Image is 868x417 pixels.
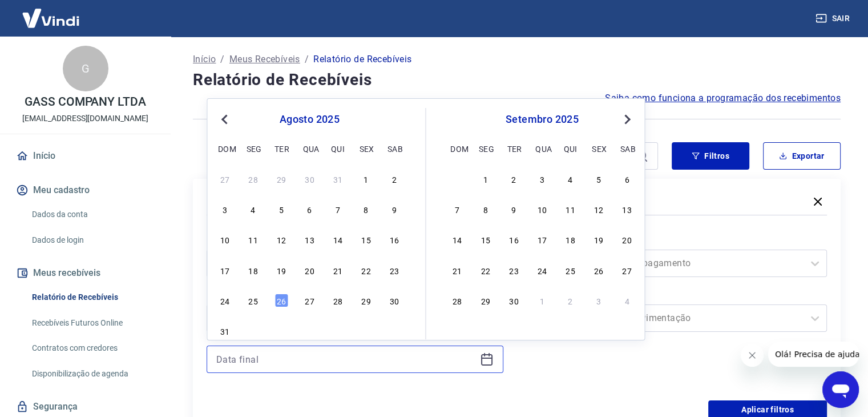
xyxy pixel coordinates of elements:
iframe: Mensagem da empresa [768,342,859,367]
div: qui [564,142,578,155]
span: Olá! Precisa de ajuda? [7,8,96,17]
div: Choose quinta-feira, 11 de setembro de 2025 [564,202,578,216]
div: Choose terça-feira, 26 de agosto de 2025 [274,294,288,307]
p: GASS COMPANY LTDA [25,96,146,108]
div: Choose domingo, 10 de agosto de 2025 [218,232,232,246]
button: Exportar [763,142,841,170]
div: Choose domingo, 14 de setembro de 2025 [450,232,464,246]
div: Choose terça-feira, 16 de setembro de 2025 [507,232,520,246]
div: qua [302,142,316,155]
div: Choose terça-feira, 19 de agosto de 2025 [274,263,288,277]
div: ter [507,142,520,155]
div: Choose sábado, 6 de setembro de 2025 [387,324,401,338]
div: Choose quinta-feira, 4 de setembro de 2025 [331,324,345,338]
div: Choose domingo, 28 de setembro de 2025 [450,294,464,307]
button: Sair [813,8,854,29]
div: G [63,46,108,91]
div: dom [218,142,232,155]
div: Choose domingo, 21 de setembro de 2025 [450,263,464,277]
div: Choose sexta-feira, 5 de setembro de 2025 [592,172,605,186]
div: Choose sexta-feira, 29 de agosto de 2025 [359,294,373,307]
div: Choose quarta-feira, 10 de setembro de 2025 [535,202,549,216]
div: Choose terça-feira, 23 de setembro de 2025 [507,263,520,277]
div: Choose sexta-feira, 8 de agosto de 2025 [359,202,373,216]
img: Vindi [14,1,88,35]
div: Choose quarta-feira, 24 de setembro de 2025 [535,263,549,277]
div: sab [387,142,401,155]
div: month 2025-09 [449,170,636,308]
div: Choose sexta-feira, 19 de setembro de 2025 [592,232,605,246]
div: Choose quinta-feira, 28 de agosto de 2025 [331,294,345,307]
div: agosto 2025 [216,113,402,126]
div: qui [331,142,345,155]
div: sex [592,142,605,155]
div: Choose segunda-feira, 4 de agosto de 2025 [247,202,260,216]
p: / [220,53,224,66]
div: Choose sexta-feira, 12 de setembro de 2025 [592,202,605,216]
div: Choose terça-feira, 2 de setembro de 2025 [274,324,288,338]
div: Choose segunda-feira, 1 de setembro de 2025 [247,324,260,338]
a: Recebíveis Futuros Online [27,311,157,335]
div: Choose segunda-feira, 8 de setembro de 2025 [479,202,492,216]
div: Choose sábado, 4 de outubro de 2025 [620,294,634,307]
div: Choose sexta-feira, 22 de agosto de 2025 [359,263,373,277]
div: Choose quarta-feira, 30 de julho de 2025 [302,172,316,186]
div: sex [359,142,373,155]
div: Choose sexta-feira, 3 de outubro de 2025 [592,294,605,307]
div: Choose domingo, 17 de agosto de 2025 [218,263,232,277]
div: Choose quarta-feira, 13 de agosto de 2025 [302,232,316,246]
div: Choose segunda-feira, 18 de agosto de 2025 [247,263,260,277]
div: Choose quinta-feira, 25 de setembro de 2025 [564,263,578,277]
div: Choose segunda-feira, 11 de agosto de 2025 [247,232,260,246]
div: Choose segunda-feira, 1 de setembro de 2025 [479,172,492,186]
div: Choose quarta-feira, 3 de setembro de 2025 [535,172,549,186]
a: Meus Recebíveis [229,53,300,66]
div: Choose domingo, 3 de agosto de 2025 [218,202,232,216]
div: Choose sexta-feira, 15 de agosto de 2025 [359,232,373,246]
div: Choose terça-feira, 29 de julho de 2025 [274,172,288,186]
div: Choose sábado, 23 de agosto de 2025 [387,263,401,277]
div: Choose quinta-feira, 18 de setembro de 2025 [564,232,578,246]
a: Dados da conta [27,203,157,226]
a: Dados de login [27,228,157,252]
iframe: Botão para abrir a janela de mensagens [822,371,859,408]
p: Relatório de Recebíveis [313,53,411,66]
button: Meu cadastro [14,178,157,203]
div: Choose quinta-feira, 21 de agosto de 2025 [331,263,345,277]
div: Choose sábado, 20 de setembro de 2025 [620,232,634,246]
div: Choose segunda-feira, 28 de julho de 2025 [247,172,260,186]
iframe: Fechar mensagem [741,344,764,367]
button: Filtros [672,142,749,170]
div: Choose quinta-feira, 14 de agosto de 2025 [331,232,345,246]
div: Choose segunda-feira, 25 de agosto de 2025 [247,294,260,307]
div: qua [535,142,549,155]
div: Choose quinta-feira, 4 de setembro de 2025 [564,172,578,186]
div: Choose domingo, 27 de julho de 2025 [218,172,232,186]
a: Saiba como funciona a programação dos recebimentos [605,91,841,105]
div: Choose quarta-feira, 3 de setembro de 2025 [302,324,316,338]
h4: Relatório de Recebíveis [193,69,841,91]
div: Choose sábado, 2 de agosto de 2025 [387,172,401,186]
button: Previous Month [217,113,231,126]
button: Next Month [620,113,634,126]
div: Choose segunda-feira, 15 de setembro de 2025 [479,232,492,246]
div: seg [479,142,492,155]
p: [EMAIL_ADDRESS][DOMAIN_NAME] [22,113,148,125]
a: Início [193,53,216,66]
label: Tipo de Movimentação [533,288,825,302]
a: Início [14,143,157,169]
div: Choose quarta-feira, 27 de agosto de 2025 [302,294,316,307]
label: Forma de Pagamento [533,234,825,247]
input: Data final [216,351,475,368]
div: Choose quarta-feira, 6 de agosto de 2025 [302,202,316,216]
div: Choose quarta-feira, 1 de outubro de 2025 [535,294,549,307]
div: Choose terça-feira, 5 de agosto de 2025 [274,202,288,216]
div: Choose sexta-feira, 5 de setembro de 2025 [359,324,373,338]
div: Choose sábado, 30 de agosto de 2025 [387,294,401,307]
div: Choose sábado, 9 de agosto de 2025 [387,202,401,216]
div: sab [620,142,634,155]
div: Choose quinta-feira, 31 de julho de 2025 [331,172,345,186]
a: Disponibilização de agenda [27,362,157,386]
